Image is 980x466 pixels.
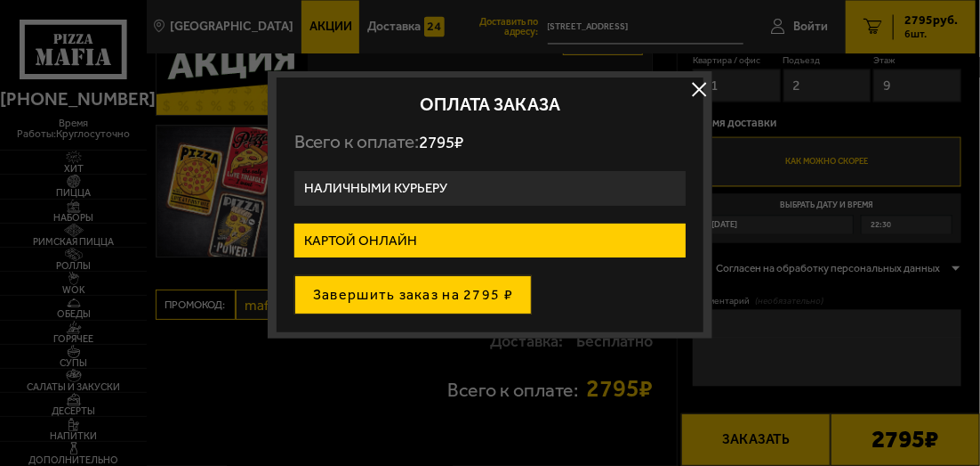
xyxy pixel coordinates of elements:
p: Всего к оплате: [294,131,686,153]
span: 2795 ₽ [419,132,463,152]
button: Завершить заказ на 2795 ₽ [294,275,532,315]
label: Картой онлайн [294,224,686,258]
label: Наличными курьеру [294,171,686,206]
h2: Оплата заказа [294,95,686,113]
